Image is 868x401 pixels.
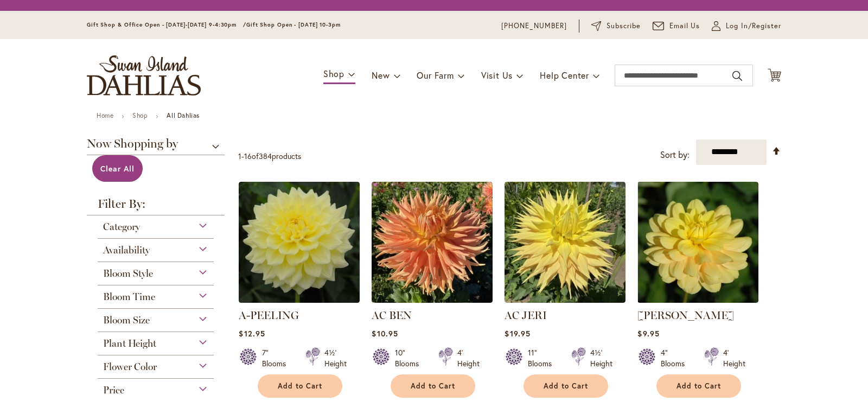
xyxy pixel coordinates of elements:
span: Subscribe [607,21,641,31]
a: Shop [132,111,148,119]
span: Price [103,384,124,396]
span: Log In/Register [726,21,781,31]
button: Add to Cart [391,374,475,398]
a: A-Peeling [239,295,360,305]
span: Email Us [669,21,700,31]
div: 4' Height [723,347,745,369]
div: 4' Height [457,347,480,369]
span: Category [103,221,140,233]
div: 11" Blooms [528,347,558,369]
a: [PERSON_NAME] [637,309,734,322]
p: - of products [238,148,301,165]
button: Add to Cart [524,374,608,398]
button: Add to Cart [656,374,741,398]
span: Our Farm [417,69,454,81]
a: AC Jeri [505,295,626,305]
span: Bloom Size [103,314,150,326]
span: Bloom Time [103,291,155,303]
span: New [372,69,390,81]
span: Add to Cart [676,381,721,391]
a: AC BEN [372,309,412,322]
div: 10" Blooms [395,347,425,369]
a: Home [97,111,113,119]
a: Log In/Register [712,21,781,31]
img: AHOY MATEY [637,182,758,303]
span: Gift Shop & Office Open - [DATE]-[DATE] 9-4:30pm / [87,21,246,28]
a: Email Us [653,21,700,31]
div: 4½' Height [324,347,347,369]
a: AC JERI [505,309,547,322]
span: 1 [238,151,241,161]
img: AC BEN [372,182,493,303]
span: $19.95 [505,328,530,339]
span: $12.95 [239,328,265,339]
img: A-Peeling [239,182,360,303]
strong: All Dahlias [167,111,200,119]
span: Add to Cart [278,381,322,391]
span: $9.95 [637,328,659,339]
a: store logo [87,55,201,96]
a: [PHONE_NUMBER] [501,21,567,31]
span: Plant Height [103,338,156,349]
span: Flower Color [103,361,157,373]
button: Search [732,67,742,85]
button: Add to Cart [258,374,342,398]
div: 7" Blooms [262,347,292,369]
a: A-PEELING [239,309,299,322]
span: Add to Cart [411,381,455,391]
div: 4" Blooms [661,347,691,369]
span: Clear All [100,163,135,174]
span: 384 [259,151,272,161]
img: AC Jeri [505,182,626,303]
span: Add to Cart [544,381,588,391]
a: Subscribe [591,21,641,31]
a: Clear All [92,155,143,182]
div: 4½' Height [590,347,612,369]
span: Shop [323,68,344,79]
span: $10.95 [372,328,398,339]
a: AC BEN [372,295,493,305]
a: AHOY MATEY [637,295,758,305]
span: 16 [244,151,252,161]
span: Availability [103,244,150,256]
label: Sort by: [660,145,690,165]
span: Gift Shop Open - [DATE] 10-3pm [246,21,341,28]
span: Visit Us [481,69,513,81]
strong: Filter By: [87,198,225,215]
span: Help Center [540,69,589,81]
span: Bloom Style [103,268,153,279]
span: Now Shopping by [87,138,225,155]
